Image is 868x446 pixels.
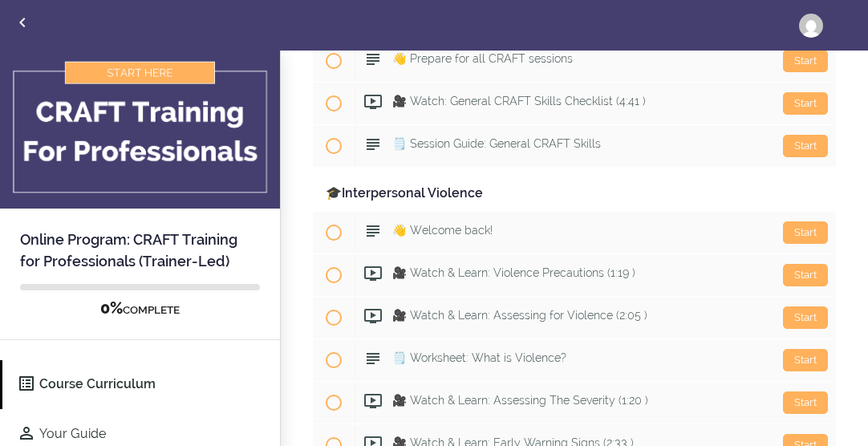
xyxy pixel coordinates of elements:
div: COMPLETE [20,298,260,319]
a: Start 👋 Welcome back! [313,212,836,253]
span: 🎥 Watch & Learn: Assessing for Violence (2:05 ) [392,309,647,322]
div: Start [783,349,828,371]
div: 🎓Interpersonal Violence [313,176,836,212]
a: Start 👋 Prepare for all CRAFT sessions [313,40,836,82]
span: 🎥 Watch & Learn: Violence Precautions (1:19 ) [392,266,635,279]
a: Start 🎥 Watch & Learn: Assessing The Severity (1:20 ) [313,382,836,424]
div: Start [783,306,828,329]
a: Start 🎥 Watch & Learn: Violence Precautions (1:19 ) [313,254,836,296]
div: Start [783,221,828,244]
a: Start 🗒️ Worksheet: What is Violence? [313,339,836,381]
a: Start 🎥 Watch & Learn: Assessing for Violence (2:05 ) [313,297,836,339]
span: 🎥 Watch & Learn: Assessing The Severity (1:20 ) [392,394,648,407]
span: 👋 Prepare for all CRAFT sessions [392,52,573,65]
div: Start [783,92,828,115]
a: Back to courses [1,1,44,48]
span: 🗒️ Session Guide: General CRAFT Skills [392,137,601,150]
svg: Back to courses [13,13,32,32]
div: Start [783,391,828,414]
a: Course Curriculum [2,360,280,409]
a: Start 🎥 Watch: General CRAFT Skills Checklist (4:41 ) [313,83,836,124]
span: 0% [100,298,123,318]
img: director@mrswilsons.org [799,14,823,38]
a: Start 🗒️ Session Guide: General CRAFT Skills [313,125,836,167]
span: 👋 Welcome back! [392,224,493,237]
span: 🗒️ Worksheet: What is Violence? [392,351,566,364]
div: Start [783,135,828,157]
span: 🎥 Watch: General CRAFT Skills Checklist (4:41 ) [392,95,646,107]
div: Start [783,264,828,286]
div: Start [783,50,828,72]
